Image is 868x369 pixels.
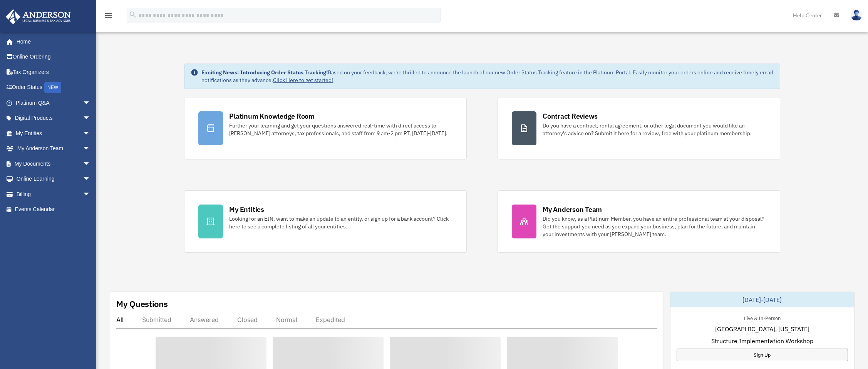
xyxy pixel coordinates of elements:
[5,34,98,49] a: Home
[83,126,98,141] span: arrow_drop_down
[116,316,124,324] div: All
[5,64,102,80] a: Tax Organizers
[83,141,98,157] span: arrow_drop_down
[201,69,773,84] div: Based on your feedback, we're thrilled to announce the launch of our new Order Status Tracking fe...
[44,82,61,93] div: NEW
[543,205,602,214] div: My Anderson Team
[229,122,452,137] div: Further your learning and get your questions answered real-time with direct access to [PERSON_NAM...
[83,111,98,126] span: arrow_drop_down
[5,171,102,187] a: Online Learningarrow_drop_down
[201,69,328,76] strong: Exciting News: Introducing Order Status Tracking!
[5,49,102,65] a: Online Ordering
[142,316,171,324] div: Submitted
[5,95,102,111] a: Platinum Q&Aarrow_drop_down
[229,111,315,121] div: Platinum Knowledge Room
[83,186,98,202] span: arrow_drop_down
[229,215,452,230] div: Looking for an EIN, want to make an update to an entity, or sign up for a bank account? Click her...
[5,186,102,202] a: Billingarrow_drop_down
[116,298,168,310] div: My Questions
[5,126,102,141] a: My Entitiesarrow_drop_down
[670,292,855,307] div: [DATE]-[DATE]
[543,122,766,137] div: Do you have a contract, rental agreement, or other legal document you would like an attorney's ad...
[83,95,98,111] span: arrow_drop_down
[5,111,102,126] a: Digital Productsarrow_drop_down
[5,141,102,156] a: My Anderson Teamarrow_drop_down
[104,11,113,20] i: menu
[677,349,848,361] a: Sign Up
[851,10,862,21] img: User Pic
[498,190,780,253] a: My Anderson Team Did you know, as a Platinum Member, you have an entire professional team at your...
[711,336,813,346] span: Structure Implementation Workshop
[715,324,809,334] span: [GEOGRAPHIC_DATA], [US_STATE]
[3,9,73,24] img: Anderson Advisors Platinum Portal
[738,314,787,322] div: Live & In-Person
[5,156,102,171] a: My Documentsarrow_drop_down
[129,10,137,19] i: search
[498,97,780,159] a: Contract Reviews Do you have a contract, rental agreement, or other legal document you would like...
[104,13,113,20] a: menu
[5,80,102,96] a: Order StatusNEW
[316,316,345,324] div: Expedited
[83,156,98,172] span: arrow_drop_down
[276,316,297,324] div: Normal
[184,97,467,159] a: Platinum Knowledge Room Further your learning and get your questions answered real-time with dire...
[543,111,598,121] div: Contract Reviews
[184,190,467,253] a: My Entities Looking for an EIN, want to make an update to an entity, or sign up for a bank accoun...
[5,202,102,217] a: Events Calendar
[83,171,98,187] span: arrow_drop_down
[273,77,333,84] a: Click Here to get started!
[190,316,219,324] div: Answered
[237,316,258,324] div: Closed
[543,215,766,238] div: Did you know, as a Platinum Member, you have an entire professional team at your disposal? Get th...
[229,205,264,214] div: My Entities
